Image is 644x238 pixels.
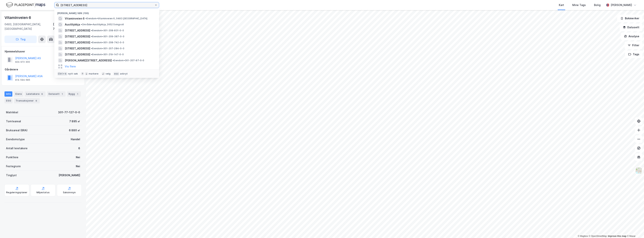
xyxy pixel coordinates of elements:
[76,92,79,96] div: 1
[85,17,147,20] span: Eiendom • Vitaminveien 6, 0483 [GEOGRAPHIC_DATA]
[120,72,128,75] div: avbryt
[625,42,643,49] button: Filter
[34,99,38,103] div: 6
[91,35,124,38] span: Eiendom • 301-209-387-0-0
[76,155,80,160] div: Nei
[572,3,586,7] div: Mine Tags
[69,128,80,133] div: 6 880 ㎡
[14,91,23,97] div: Eiere
[620,24,643,31] button: Datasett
[635,167,642,174] img: Z
[113,59,114,62] span: •
[54,9,159,16] div: [PERSON_NAME] søk (100)
[65,52,90,57] span: [STREET_ADDRESS]
[6,173,17,178] div: Tinglyst
[589,235,607,237] a: OpenStreetMap
[81,23,124,26] span: Område • Austlilykkja, 2652 Svingvoll
[78,146,80,151] div: 6
[91,29,124,32] span: Eiendom • 301-208-831-0-0
[67,91,81,97] div: Bygg
[4,22,53,31] div: 0483, [GEOGRAPHIC_DATA], [GEOGRAPHIC_DATA]
[608,235,626,237] a: Improve this map
[91,47,92,50] span: •
[91,41,92,44] span: •
[15,60,30,63] div: 924 972 300
[65,40,90,45] span: [STREET_ADDRESS]
[68,72,78,75] div: nytt søk
[6,119,21,124] div: Tomteareal
[4,98,13,103] div: ESG
[81,23,82,26] span: •
[71,137,80,142] div: Handel
[60,92,64,96] div: 1
[65,58,112,63] span: [PERSON_NAME][STREET_ADDRESS]
[113,72,119,76] div: esc
[65,22,80,27] span: Austlilykkja
[4,91,12,97] div: Info
[4,15,32,21] div: Vitaminveien 6
[6,2,45,8] img: logo.f888ab2527a4732fd821a326f86c7f29.svg
[625,51,643,58] button: Tags
[40,92,44,96] div: 6
[14,98,40,103] div: Transaksjoner
[63,191,76,194] div: Saksinnsyn
[578,235,588,237] a: Mapbox
[106,72,111,75] div: velg
[625,220,644,238] iframe: Chat Widget
[6,191,27,194] div: Reguleringsplaner
[6,110,18,115] div: Matrikkel
[65,16,85,21] span: Vitaminveien 6
[65,28,90,33] span: [STREET_ADDRESS]
[59,173,80,178] div: [PERSON_NAME]
[6,137,25,142] div: Eiendomstype
[6,164,21,169] div: Festegrunn
[594,3,601,7] div: Bolig
[57,72,67,76] div: Ctrl + k
[611,3,632,7] div: [PERSON_NAME]
[69,119,80,124] div: 7 895 ㎡
[15,78,30,81] div: 914 594 685
[6,128,28,133] div: Bruksareal (BRA)
[58,110,80,115] div: 301-77-127-0-0
[91,53,124,56] span: Eiendom • 301-219-147-0-0
[559,3,564,7] div: Kart
[5,49,81,54] div: Hjemmelshaver
[617,15,643,22] button: Bokmerker
[76,164,80,169] div: Nei
[47,91,66,97] div: Datasett
[91,47,124,50] span: Eiendom • 301-207-284-0-0
[91,41,124,44] span: Eiendom • 301-208-742-0-0
[113,59,144,62] span: Eiendom • 301-207-97-0-0
[91,35,92,38] span: •
[91,29,92,32] span: •
[85,17,86,20] span: •
[5,67,81,72] div: Gårdeiere
[65,34,90,39] span: [STREET_ADDRESS]
[25,91,45,97] div: Leietakere
[6,155,18,160] div: Punktleie
[65,46,90,51] span: [STREET_ADDRESS]
[37,191,50,194] div: Miljøstatus
[53,22,82,31] div: [GEOGRAPHIC_DATA], 77/127
[621,33,643,40] button: Analyse
[625,220,644,238] div: Kontrollprogram for chat
[89,72,98,75] div: markere
[6,146,28,151] div: Antall leietakere
[4,36,37,43] button: Tag
[91,53,92,56] span: •
[59,2,154,8] input: Søk på adresse, matrikkel, gårdeiere, leietakere eller personer
[65,64,76,69] button: Vis flere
